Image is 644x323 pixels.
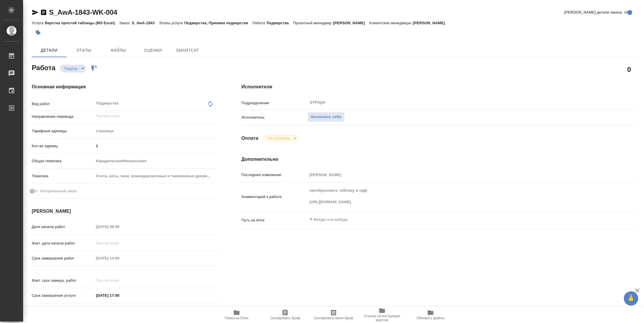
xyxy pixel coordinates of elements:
[308,171,605,179] input: Пустое поле
[94,254,145,262] input: Пустое поле
[132,21,159,25] p: S_AwA-1843
[267,21,293,25] p: Подверстка
[309,307,358,323] button: Скопировать мини-бриф
[369,21,413,25] p: Клиентские менеджеры
[241,217,308,223] p: Путь на drive
[49,8,117,16] a: S_AwA-1843-WK-004
[241,115,308,120] p: Исполнитель
[94,156,218,166] div: Юридическая/Финансовая
[333,21,369,25] p: [PERSON_NAME]
[32,101,94,107] p: Вид работ
[94,223,145,231] input: Пустое поле
[308,112,345,122] button: Назначить себя
[263,134,298,142] div: Подбор
[32,240,94,246] p: Факт. дата начала работ
[241,156,638,163] h4: Дополнительно
[32,114,94,120] p: Направление перевода
[413,21,449,25] p: [PERSON_NAME]
[406,307,455,323] button: Обновить файлы
[139,47,167,54] span: Оценки
[564,10,622,15] span: [PERSON_NAME] детали заказа
[119,21,132,25] p: Заказ:
[293,21,333,25] p: Проектный менеджер
[225,316,248,320] span: Папка на Drive
[104,47,132,54] span: Файлы
[314,316,353,320] span: Скопировать мини-бриф
[96,113,205,120] input: Пустое поле
[417,316,445,320] span: Обновить файлы
[94,142,218,150] input: ✎ Введи что-нибудь
[40,9,47,16] button: Скопировать ссылку
[311,114,341,120] span: Назначить себя
[63,66,79,71] button: Подбор
[358,307,406,323] button: Ссылка на инструкции верстки
[361,314,403,322] span: Ссылка на инструкции верстки
[212,307,261,323] button: Папка на Drive
[184,21,252,25] p: Подверстка, Приемка подверстки
[32,21,45,25] p: Услуга
[32,83,218,90] h4: Основная информация
[32,224,94,230] p: Дата начала работ
[32,208,218,215] h4: [PERSON_NAME]
[241,135,259,142] h4: Оплата
[94,126,218,136] div: страница
[270,316,300,320] span: Скопировать бриф
[94,291,145,300] input: ✎ Введи что-нибудь
[624,291,638,306] button: 🙏
[261,307,309,323] button: Скопировать бриф
[626,292,636,305] span: 🙏
[32,26,44,39] button: Добавить тэг
[241,100,308,106] p: Подразделение
[60,65,86,72] div: Подбор
[94,239,145,247] input: Пустое поле
[266,136,291,141] button: Не оплачена
[241,194,308,200] p: Комментарий к работе
[174,47,201,54] span: SmartCat
[32,62,55,72] h2: Работа
[45,21,119,25] p: Верстка простой таблицы (MS Excel)
[40,188,77,194] span: Нотариальный заказ
[32,158,94,164] p: Общая тематика
[627,64,631,74] h2: 0
[32,173,94,179] p: Тематика
[308,186,605,207] textarea: преобразовать таблицу в пдф [URL][DOMAIN_NAME]
[32,128,94,134] p: Тарифные единицы
[252,21,267,25] p: Работа
[94,171,218,181] div: Счета, акты, чеки, командировочные и таможенные документы
[32,9,39,16] button: Скопировать ссылку для ЯМессенджера
[32,255,94,261] p: Срок завершения работ
[35,47,63,54] span: Детали
[32,278,94,283] p: Факт. срок заверш. работ
[94,276,145,285] input: Пустое поле
[159,21,184,25] p: Этапы услуги
[241,83,638,90] h4: Исполнители
[70,47,98,54] span: Этапы
[241,172,308,178] p: Последнее изменение
[32,293,94,298] p: Срок завершения услуги
[32,143,94,149] p: Кол-во единиц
